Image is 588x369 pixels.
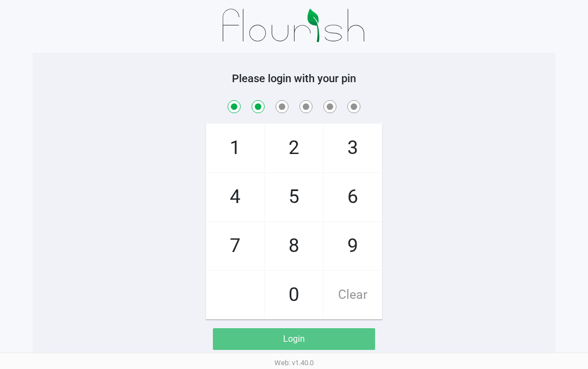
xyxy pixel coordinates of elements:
span: 5 [265,173,323,221]
span: 1 [206,124,264,172]
span: 4 [206,173,264,221]
span: 9 [324,222,382,270]
span: 6 [324,173,382,221]
span: Web: v1.40.0 [274,359,314,367]
span: 3 [324,124,382,172]
span: 8 [265,222,323,270]
span: 7 [206,222,264,270]
h5: Please login with your pin [41,72,547,85]
span: 2 [265,124,323,172]
span: 0 [265,271,323,319]
span: Clear [324,271,382,319]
